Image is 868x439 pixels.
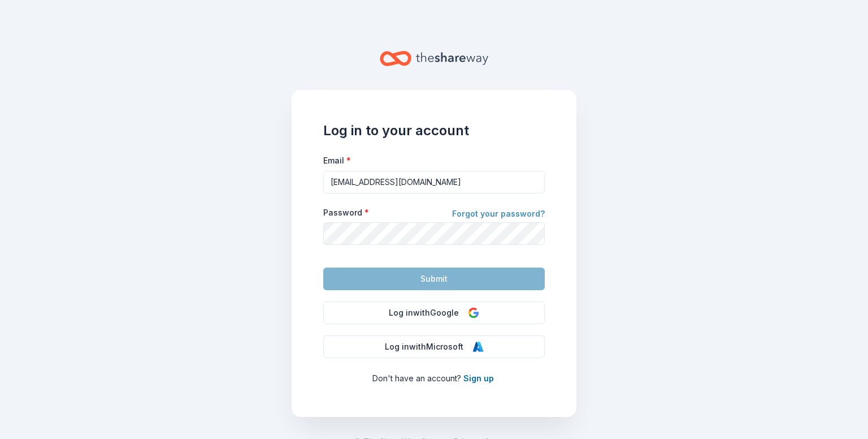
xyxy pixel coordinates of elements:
span: Don ' t have an account? [372,373,461,383]
img: Microsoft Logo [472,341,484,352]
img: Google Logo [468,307,479,319]
label: Password [323,207,369,218]
a: Sign up [463,373,494,383]
button: Log inwithGoogle [323,302,545,324]
h1: Log in to your account [323,122,545,140]
a: Home [380,45,488,72]
button: Log inwithMicrosoft [323,335,545,358]
a: Forgot your password? [452,207,545,223]
label: Email [323,155,351,166]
